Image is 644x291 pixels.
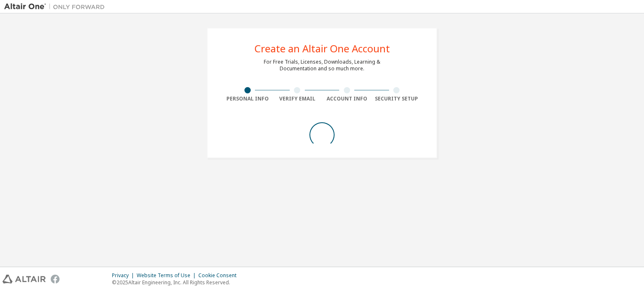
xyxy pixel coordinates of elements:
img: facebook.svg [51,275,60,283]
div: Cookie Consent [198,272,241,279]
div: Security Setup [372,95,422,102]
div: Privacy [112,272,137,279]
p: © 2025 Altair Engineering, Inc. All Rights Reserved. [112,279,241,286]
div: Website Terms of Use [137,272,198,279]
img: Altair One [4,3,109,11]
div: Verify Email [273,95,322,102]
div: Account Info [322,95,372,102]
div: For Free Trials, Licenses, Downloads, Learning & Documentation and so much more. [264,59,380,72]
div: Personal Info [223,95,273,102]
div: Create an Altair One Account [254,44,390,54]
img: altair_logo.svg [3,275,46,283]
